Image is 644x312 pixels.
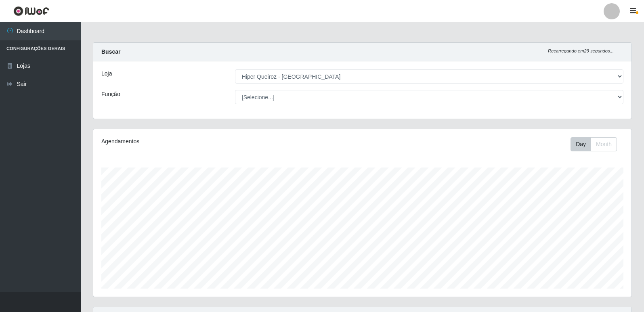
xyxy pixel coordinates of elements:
div: Agendamentos [101,137,312,146]
div: Toolbar with button groups [571,137,623,151]
strong: Buscar [101,48,120,55]
img: CoreUI Logo [13,6,49,16]
button: Day [571,137,591,151]
label: Função [101,90,120,98]
div: First group [571,137,617,151]
i: Recarregando em 29 segundos... [548,48,614,53]
button: Month [591,137,617,151]
label: Loja [101,69,112,78]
